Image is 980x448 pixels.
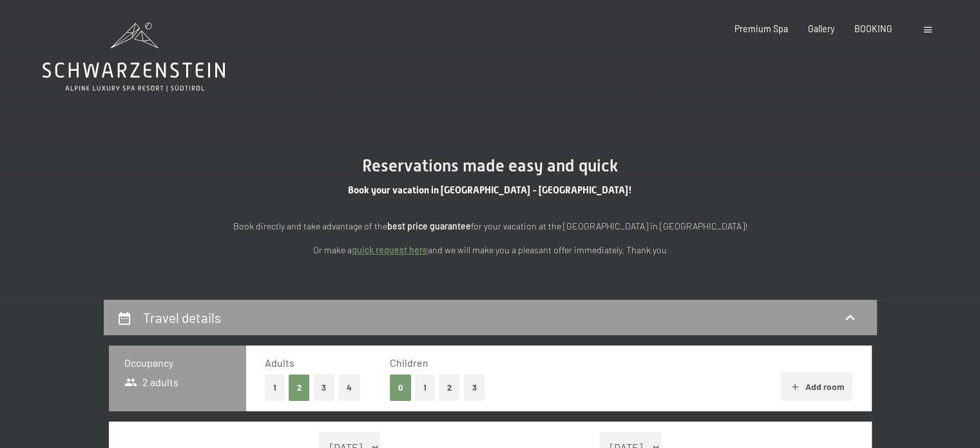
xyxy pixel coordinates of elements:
[735,23,788,34] a: Premium Spa
[338,375,360,401] button: 4
[289,375,310,401] button: 2
[207,219,774,234] p: Book directly and take advantage of the for your vacation at the [GEOGRAPHIC_DATA] in [GEOGRAPHIC...
[439,375,460,401] button: 2
[143,309,221,326] h2: Travel details
[387,220,471,231] strong: best price guarantee
[854,23,892,34] a: BOOKING
[390,375,411,401] button: 0
[207,243,774,258] p: Or make a and we will make you a pleasant offer immediately. Thank you
[124,375,179,389] span: 2 adults
[314,375,335,401] button: 3
[348,184,632,196] span: Book your vacation in [GEOGRAPHIC_DATA] - [GEOGRAPHIC_DATA]!
[124,356,231,370] h3: Occupancy
[464,375,485,401] button: 3
[390,356,428,369] span: Children
[781,373,852,401] button: Add room
[362,156,618,175] span: Reservations made easy and quick
[265,356,294,369] span: Adults
[352,244,428,255] a: quick request here
[415,375,435,401] button: 1
[365,255,511,268] span: Consent to marketing activities*
[808,23,834,34] a: Gallery
[265,375,285,401] button: 1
